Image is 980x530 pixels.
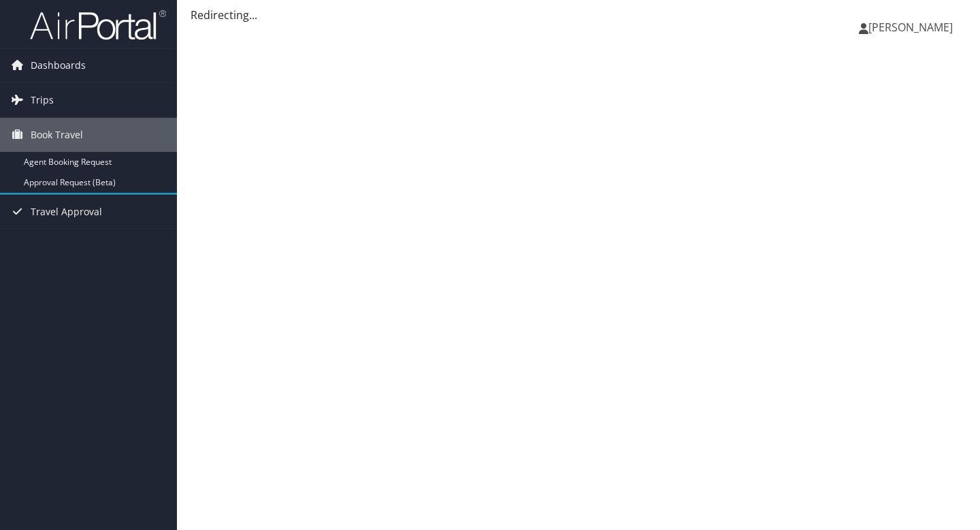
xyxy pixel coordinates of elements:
span: Travel Approval [31,195,102,229]
a: [PERSON_NAME] [859,7,966,48]
div: Redirecting... [191,7,966,23]
span: Trips [31,83,54,117]
img: airportal-logo.png [30,9,166,41]
span: Book Travel [31,118,83,152]
span: Dashboards [31,48,86,82]
span: [PERSON_NAME] [868,20,953,35]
